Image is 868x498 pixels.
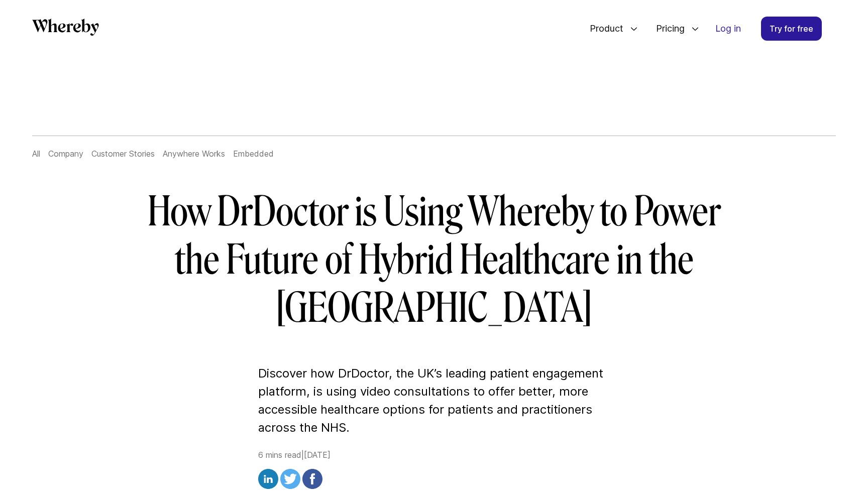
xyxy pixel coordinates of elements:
[258,469,278,489] img: linkedin
[258,364,610,437] p: Discover how DrDoctor, the UK’s leading patient engagement platform, is using video consultations...
[32,19,99,39] a: Whereby
[91,149,155,159] a: Customer Stories
[163,149,225,159] a: Anywhere Works
[48,149,83,159] a: Company
[32,19,99,36] svg: Whereby
[32,149,40,159] a: All
[646,12,687,45] span: Pricing
[280,469,300,489] img: twitter
[707,17,749,40] a: Log in
[233,149,274,159] a: Embedded
[302,469,322,489] img: facebook
[258,449,610,492] div: 6 mins read | [DATE]
[761,17,822,41] a: Try for free
[580,12,626,45] span: Product
[145,188,723,332] h1: How DrDoctor is Using Whereby to Power the Future of Hybrid Healthcare in the [GEOGRAPHIC_DATA]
